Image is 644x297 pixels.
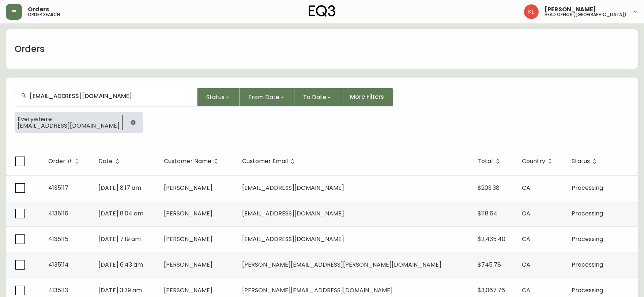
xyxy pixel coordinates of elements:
[522,159,545,163] span: Country
[48,184,68,192] span: 4135117
[478,286,505,294] span: $3,067.76
[572,209,603,218] span: Processing
[28,12,60,17] h5: order search
[572,286,603,294] span: Processing
[572,260,603,269] span: Processing
[164,158,221,165] span: Customer Name
[98,260,143,269] span: [DATE] 6:43 am
[164,235,212,243] span: [PERSON_NAME]
[242,209,344,218] span: [EMAIL_ADDRESS][DOMAIN_NAME]
[28,7,49,12] span: Orders
[522,158,555,165] span: Country
[98,209,143,218] span: [DATE] 8:04 am
[18,123,120,129] span: [EMAIL_ADDRESS][DOMAIN_NAME]
[15,43,45,55] h1: Orders
[294,88,341,106] button: To Date
[572,158,599,165] span: Status
[242,260,441,269] span: [PERSON_NAME][EMAIL_ADDRESS][PERSON_NAME][DOMAIN_NAME]
[545,12,626,17] h5: head office ([GEOGRAPHIC_DATA])
[478,159,493,163] span: Total
[48,235,68,243] span: 4135115
[341,88,393,106] button: More Filters
[350,93,384,101] span: More Filters
[98,158,122,165] span: Date
[303,93,326,102] span: To Date
[478,235,506,243] span: $2,435.40
[572,235,603,243] span: Processing
[242,235,344,243] span: [EMAIL_ADDRESS][DOMAIN_NAME]
[478,209,498,218] span: $118.64
[197,88,240,106] button: Status
[572,159,590,163] span: Status
[545,7,596,12] span: [PERSON_NAME]
[572,184,603,192] span: Processing
[522,209,530,218] span: CA
[98,235,141,243] span: [DATE] 7:19 am
[524,4,539,19] img: 2c0c8aa7421344cf0398c7f872b772b5
[30,93,191,99] input: Search
[48,260,69,269] span: 4135114
[48,209,68,218] span: 4135116
[164,260,212,269] span: [PERSON_NAME]
[98,286,142,294] span: [DATE] 3:39 am
[48,159,72,163] span: Order #
[242,286,393,294] span: [PERSON_NAME][EMAIL_ADDRESS][DOMAIN_NAME]
[242,158,297,165] span: Customer Email
[18,116,120,123] span: Everywhere
[164,184,212,192] span: [PERSON_NAME]
[98,159,113,163] span: Date
[478,158,502,165] span: Total
[164,209,212,218] span: [PERSON_NAME]
[522,286,530,294] span: CA
[522,235,530,243] span: CA
[522,184,530,192] span: CA
[164,286,212,294] span: [PERSON_NAME]
[478,184,500,192] span: $203.38
[309,5,336,17] img: logo
[48,158,82,165] span: Order #
[240,88,294,106] button: From Date
[98,184,141,192] span: [DATE] 8:17 am
[242,159,288,163] span: Customer Email
[164,159,211,163] span: Customer Name
[478,260,501,269] span: $745.78
[522,260,530,269] span: CA
[242,184,344,192] span: [EMAIL_ADDRESS][DOMAIN_NAME]
[48,286,68,294] span: 4135113
[248,93,279,102] span: From Date
[206,93,225,102] span: Status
